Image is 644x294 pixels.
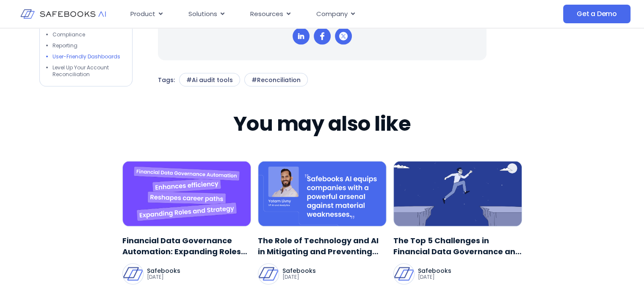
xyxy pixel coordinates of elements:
li: Compliance [53,31,124,38]
p: Tags: [158,73,175,86]
p: [DATE] [147,273,180,280]
img: Safebooks [258,264,279,284]
li: User-Friendly Dashboards [53,53,124,60]
img: Safebooks [123,264,143,284]
a: The Role of Technology and AI in Mitigating and Preventing Material Weaknesses [258,235,387,256]
img: FDG_Automation_Marketing_Materials_2-1745251200885.png [122,161,251,226]
li: Level Up Your Account Reconciliation [53,64,124,77]
p: #Ai audit tools [186,75,233,84]
span: Get a Demo [577,10,617,18]
div: Menu Toggle [124,6,490,22]
img: Safebooks [394,264,414,284]
p: [DATE] [418,273,451,280]
span: Solutions [188,9,217,19]
span: Company [316,9,348,19]
img: Preventing_Material_Weakness_2-1745250343902.png [258,161,387,226]
li: Reporting [53,42,124,49]
img: Financial_Data_Governance_Challenges_2-1745249834098.png [393,161,522,226]
a: Get a Demo [563,5,630,23]
span: Resources [250,9,283,19]
h2: You may also like [233,112,411,135]
p: Safebooks [282,267,316,273]
span: Product [130,9,155,19]
nav: Menu [124,6,490,22]
p: Safebooks [147,267,180,273]
a: Financial Data Governance Automation: Expanding Roles and Strategy in the CFO's Team [122,235,251,256]
p: [DATE] [282,273,316,280]
p: #Reconciliation [252,75,301,84]
p: Safebooks [418,267,451,273]
a: The Top 5 Challenges in Financial Data Governance and How to Overcome Them [393,235,522,256]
